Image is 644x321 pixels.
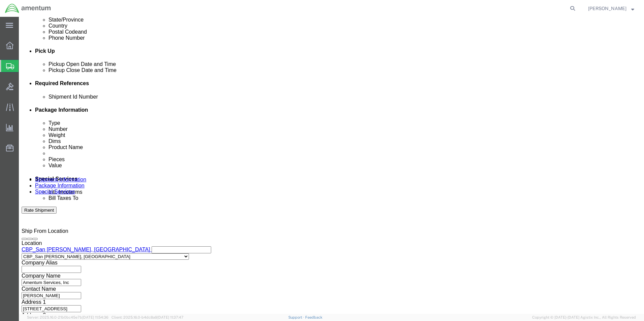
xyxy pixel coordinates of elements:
span: [DATE] 11:54:36 [82,315,108,319]
span: [DATE] 11:37:47 [157,315,184,319]
a: Feedback [305,315,322,319]
img: logo [5,3,51,13]
span: Forrest Gregg [588,5,626,12]
a: Support [288,315,305,319]
span: Server: 2025.16.0-21b0bc45e7b [27,315,108,319]
span: Copyright © [DATE]-[DATE] Agistix Inc., All Rights Reserved [532,315,636,320]
span: Client: 2025.16.0-b4dc8a9 [111,315,184,319]
iframe: FS Legacy Container [19,17,644,314]
button: [PERSON_NAME] [588,4,635,12]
